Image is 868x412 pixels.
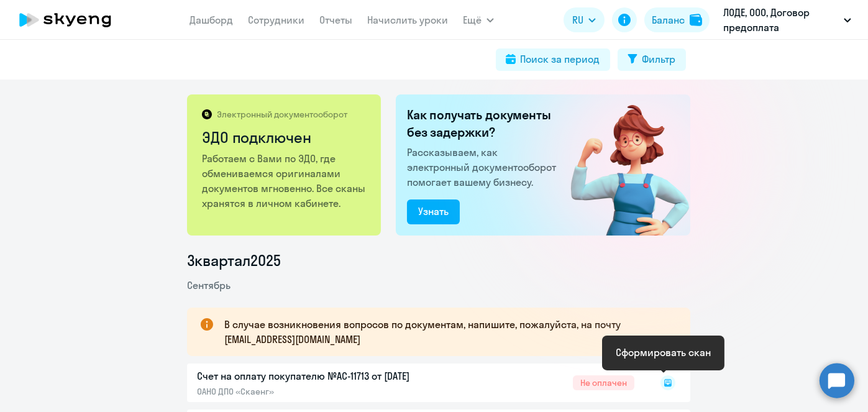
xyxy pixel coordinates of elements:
span: RU [572,12,583,27]
p: Электронный документооборот [217,109,347,120]
span: Сентябрь [187,279,231,291]
div: Поиск за период [521,52,600,66]
button: Узнать [407,199,460,224]
div: Баланс [652,12,685,27]
div: Узнать [418,204,449,219]
div: Фильтр [642,52,676,66]
p: Рассказываем, как электронный документооборот помогает вашему бизнесу. [407,145,561,190]
a: Дашборд [190,14,233,26]
p: В случае возникновения вопросов по документам, напишите, пожалуйста, на почту [EMAIL_ADDRESS][DOM... [224,317,668,347]
img: balance [690,14,702,26]
a: Сотрудники [248,14,304,26]
p: ЛОДЕ, ООО, Договор предоплата [723,5,839,35]
button: Поиск за период [496,48,610,71]
p: Работаем с Вами по ЭДО, где обмениваемся оригиналами документов мгновенно. Все сканы хранятся в л... [202,151,368,211]
button: Балансbalance [644,7,710,32]
h2: ЭДО подключен [202,127,368,147]
button: Фильтр [618,48,686,71]
li: 3 квартал 2025 [187,250,690,270]
h2: Как получать документы без задержки? [407,106,561,141]
img: connected [550,94,690,236]
button: Ещё [463,7,494,32]
a: Начислить уроки [367,14,448,26]
button: RU [564,7,605,32]
a: Отчеты [319,14,352,26]
span: Ещё [463,12,482,27]
div: Сформировать скан [616,345,711,360]
button: ЛОДЕ, ООО, Договор предоплата [717,5,857,35]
